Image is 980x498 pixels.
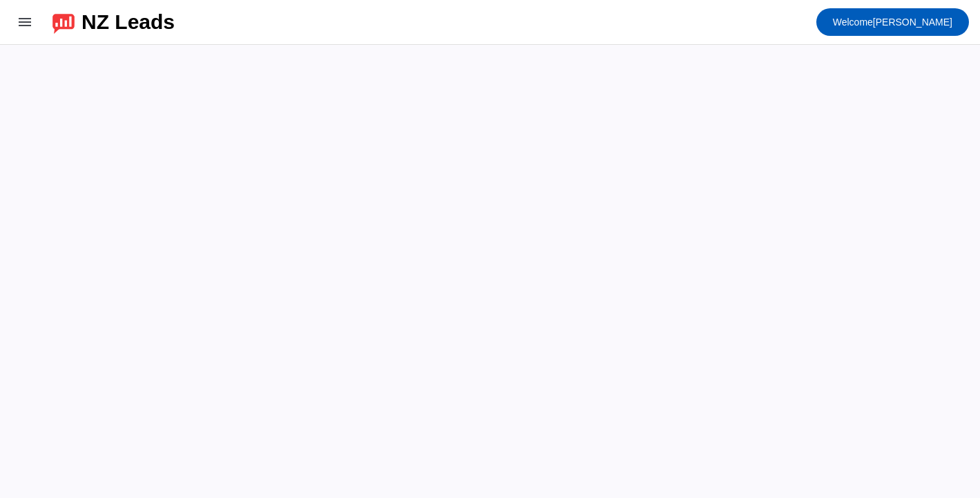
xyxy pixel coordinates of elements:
span: [PERSON_NAME] [833,12,952,32]
div: NZ Leads [81,12,175,32]
span: Welcome [833,17,873,28]
img: logo [52,10,75,34]
mat-icon: menu [17,14,33,30]
button: Welcome[PERSON_NAME] [816,8,969,36]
